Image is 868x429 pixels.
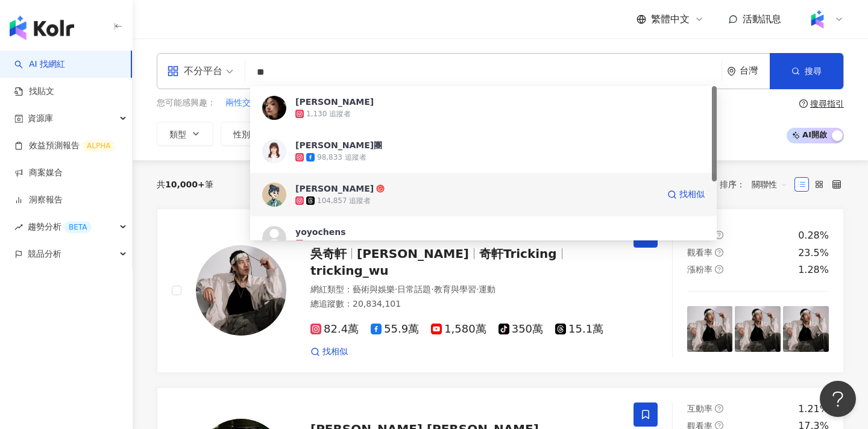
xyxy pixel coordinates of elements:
[743,13,781,25] span: 活動訊息
[14,58,65,70] a: searchAI 找網紅
[798,229,829,242] div: 0.28%
[295,96,374,108] div: [PERSON_NAME]
[28,240,61,268] span: 競品分析
[167,65,179,77] span: appstore
[317,196,371,206] div: 104,857 追蹤者
[357,246,469,261] span: [PERSON_NAME]
[727,67,736,76] span: environment
[165,180,205,189] span: 10,000+
[720,175,794,194] div: 排序：
[14,86,54,98] a: 找貼文
[317,152,366,163] div: 98,833 追蹤者
[498,323,543,336] span: 350萬
[157,208,844,373] a: KOL Avatar吳奇軒[PERSON_NAME]奇軒Trickingtricking_wu網紅類型：藝術與娛樂·日常話題·教育與學習·運動總追蹤數：20,834,10182.4萬55.9萬1...
[740,66,770,76] div: 台灣
[395,284,397,294] span: ·
[322,346,348,358] span: 找相似
[798,402,829,416] div: 1.21%
[715,265,723,274] span: question-circle
[679,189,705,201] span: 找相似
[225,96,260,110] button: 兩性交往
[810,99,844,108] div: 搜尋指引
[295,139,382,151] div: [PERSON_NAME]團
[157,180,213,189] div: 共 筆
[667,183,705,207] a: 找相似
[10,16,74,40] img: logo
[434,284,476,294] span: 教育與學習
[735,306,781,352] img: post-image
[306,239,351,249] div: 1,798 追蹤者
[306,109,351,119] div: 1,130 追蹤者
[14,194,63,206] a: 洞察報告
[715,248,723,257] span: question-circle
[805,66,822,76] span: 搜尋
[262,96,286,120] img: KOL Avatar
[157,97,216,109] span: 您可能感興趣：
[479,246,557,261] span: 奇軒Tricking
[752,175,788,194] span: 關聯性
[14,167,63,179] a: 商案媒合
[687,306,733,352] img: post-image
[555,323,603,336] span: 15.1萬
[799,99,808,108] span: question-circle
[687,265,712,274] span: 漲粉率
[310,323,359,336] span: 82.4萬
[715,231,723,239] span: question-circle
[233,130,250,139] span: 性別
[310,298,619,310] div: 總追蹤數 ： 20,834,101
[798,246,829,260] div: 23.5%
[397,284,431,294] span: 日常話題
[167,61,222,81] div: 不分平台
[157,122,213,146] button: 類型
[262,139,286,163] img: KOL Avatar
[14,140,115,152] a: 效益預測報告ALPHA
[431,284,433,294] span: ·
[431,323,486,336] span: 1,580萬
[28,213,92,240] span: 趨勢分析
[64,221,92,233] div: BETA
[310,263,389,278] span: tricking_wu
[169,130,186,139] span: 類型
[806,8,829,31] img: Kolr%20app%20icon%20%281%29.png
[295,183,374,195] div: [PERSON_NAME]
[687,248,712,257] span: 觀看率
[14,223,23,231] span: rise
[820,381,856,417] iframe: Help Scout Beacon - Open
[221,122,277,146] button: 性別
[687,404,712,413] span: 互動率
[28,105,53,132] span: 資源庫
[310,246,347,261] span: 吳奇軒
[225,97,259,109] span: 兩性交往
[262,226,286,250] img: KOL Avatar
[262,183,286,207] img: KOL Avatar
[798,263,829,277] div: 1.28%
[310,346,348,358] a: 找相似
[196,245,286,336] img: KOL Avatar
[783,306,829,352] img: post-image
[310,284,619,296] div: 網紅類型 ：
[295,226,346,238] div: yoyochens
[371,323,419,336] span: 55.9萬
[770,53,843,89] button: 搜尋
[353,284,395,294] span: 藝術與娛樂
[651,13,690,26] span: 繁體中文
[476,284,479,294] span: ·
[715,404,723,413] span: question-circle
[479,284,495,294] span: 運動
